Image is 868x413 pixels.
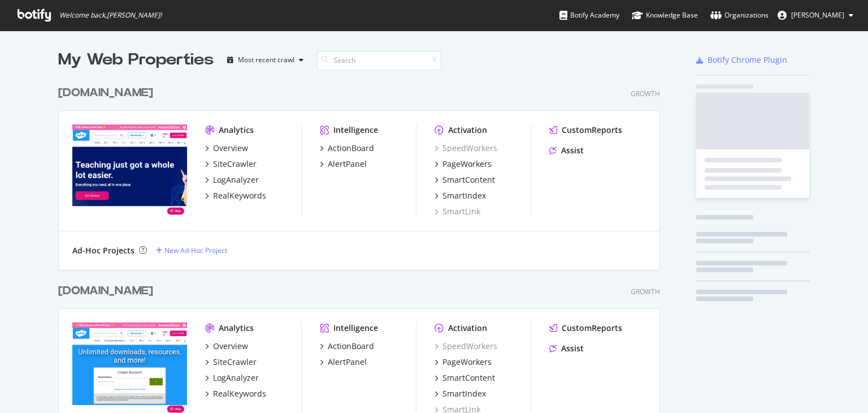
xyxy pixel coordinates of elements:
[435,372,495,384] a: SmartContent
[696,54,787,66] a: Botify Chrome Plugin
[58,283,158,299] a: [DOMAIN_NAME]
[205,341,248,352] a: Overview
[164,246,227,255] div: New Ad-Hoc Project
[72,124,187,216] img: www.twinkl.com.au
[561,343,584,354] div: Assist
[205,143,248,154] a: Overview
[435,158,492,170] a: PageWorkers
[631,89,660,98] div: Growth
[205,356,257,368] a: SiteCrawler
[320,143,374,154] a: ActionBoard
[442,388,486,399] div: SmartIndex
[708,54,787,66] div: Botify Chrome Plugin
[442,158,492,170] div: PageWorkers
[435,206,480,217] a: SmartLink
[448,124,487,136] div: Activation
[561,145,584,156] div: Assist
[213,356,257,368] div: SiteCrawler
[219,322,254,334] div: Analytics
[435,356,492,368] a: PageWorkers
[442,372,495,384] div: SmartContent
[549,343,584,354] a: Assist
[320,158,367,170] a: AlertPanel
[213,158,257,170] div: SiteCrawler
[442,174,495,186] div: SmartContent
[442,190,486,201] div: SmartIndex
[219,124,254,136] div: Analytics
[213,341,248,352] div: Overview
[769,6,862,24] button: [PERSON_NAME]
[223,51,308,69] button: Most recent crawl
[58,85,158,101] a: [DOMAIN_NAME]
[59,11,162,20] span: Welcome back, [PERSON_NAME] !
[156,246,227,255] a: New Ad-Hoc Project
[333,322,378,334] div: Intelligence
[632,10,698,21] div: Knowledge Base
[559,10,619,21] div: Botify Academy
[435,341,497,352] a: SpeedWorkers
[328,356,367,368] div: AlertPanel
[791,10,844,20] span: Ruth Everett
[549,124,622,136] a: CustomReports
[549,145,584,156] a: Assist
[562,124,622,136] div: CustomReports
[328,341,374,352] div: ActionBoard
[205,388,266,399] a: RealKeywords
[710,10,769,21] div: Organizations
[562,322,622,334] div: CustomReports
[320,341,374,352] a: ActionBoard
[238,57,294,63] div: Most recent crawl
[435,388,486,399] a: SmartIndex
[448,322,487,334] div: Activation
[213,190,266,201] div: RealKeywords
[435,174,495,186] a: SmartContent
[213,174,259,186] div: LogAnalyzer
[320,356,367,368] a: AlertPanel
[58,283,153,299] div: [DOMAIN_NAME]
[213,143,248,154] div: Overview
[328,143,374,154] div: ActionBoard
[631,287,660,296] div: Growth
[328,158,367,170] div: AlertPanel
[435,190,486,201] a: SmartIndex
[317,50,441,70] input: Search
[213,388,266,399] div: RealKeywords
[72,245,134,256] div: Ad-Hoc Projects
[205,190,266,201] a: RealKeywords
[549,322,622,334] a: CustomReports
[205,174,259,186] a: LogAnalyzer
[205,372,259,384] a: LogAnalyzer
[442,356,492,368] div: PageWorkers
[58,85,153,101] div: [DOMAIN_NAME]
[58,49,214,71] div: My Web Properties
[213,372,259,384] div: LogAnalyzer
[435,143,497,154] a: SpeedWorkers
[205,158,257,170] a: SiteCrawler
[333,124,378,136] div: Intelligence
